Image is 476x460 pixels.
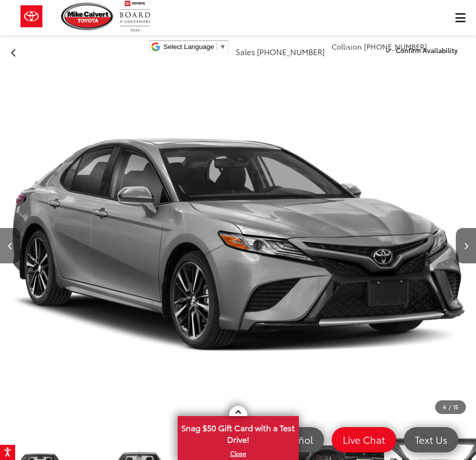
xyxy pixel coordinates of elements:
[179,417,298,448] span: Snag $50 Gift Card with a Test Drive!
[410,433,452,446] span: Text Us
[61,3,115,30] img: Mike Calvert Toyota
[456,228,476,263] button: Next image
[220,43,226,51] span: ▼
[217,43,217,51] span: ​
[448,403,452,410] span: /
[236,46,255,57] span: Sales
[164,43,214,51] span: Select Language
[443,403,446,410] span: 6
[364,41,427,52] span: [PHONE_NUMBER]
[332,41,362,52] span: Collision
[257,46,325,57] span: [PHONE_NUMBER]
[164,43,226,51] a: Select Language​
[332,427,396,452] a: Live Chat
[453,403,458,410] span: 15
[338,433,390,446] span: Live Chat
[404,427,458,452] a: Text Us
